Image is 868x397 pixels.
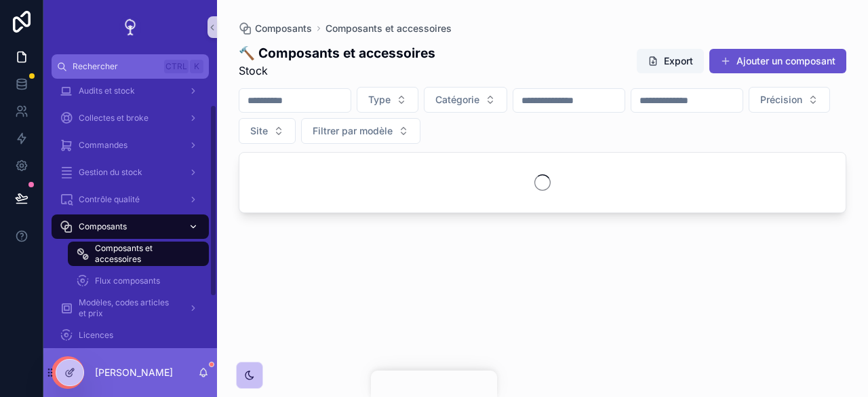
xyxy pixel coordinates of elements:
[239,43,435,62] h1: 🔨 Composants et accessoires
[637,49,704,73] button: Export
[250,124,268,138] span: Site
[435,93,479,107] span: Catégorie
[52,160,209,185] a: Gestion du stock
[79,140,127,151] span: Commandes
[164,60,189,73] span: Ctrl
[79,221,127,232] span: Composants
[255,22,312,35] span: Composants
[368,93,391,107] span: Type
[313,124,393,138] span: Filtrer par modèle
[79,194,140,205] span: Contrôle qualité
[709,49,846,73] button: Ajouter un composant
[239,62,435,79] span: Stock
[239,22,312,35] a: Composants
[52,133,209,157] a: Commandes
[79,297,178,319] span: Modèles, codes articles et prix
[95,243,195,265] span: Composants et accessoires
[95,366,173,379] p: [PERSON_NAME]
[79,330,113,341] span: Licences
[52,296,209,320] a: Modèles, codes articles et prix
[52,106,209,130] a: Collectes et broke
[68,269,209,293] a: Flux composants
[749,87,830,113] button: Select Button
[760,93,802,107] span: Précision
[52,214,209,239] a: Composants
[325,22,452,35] a: Composants et accessoires
[43,79,217,348] div: scrollable content
[357,87,418,113] button: Select Button
[68,242,209,266] a: Composants et accessoires
[52,54,209,79] button: RechercherCtrlK
[52,79,209,103] a: Audits et stock
[301,118,420,144] button: Select Button
[119,16,141,38] img: App logo
[424,87,507,113] button: Select Button
[239,118,296,144] button: Select Button
[52,323,209,347] a: Licences
[79,113,149,124] span: Collectes et broke
[79,86,135,96] span: Audits et stock
[191,61,202,72] span: K
[73,61,159,72] span: Rechercher
[79,167,142,178] span: Gestion du stock
[95,276,160,286] span: Flux composants
[52,187,209,212] a: Contrôle qualité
